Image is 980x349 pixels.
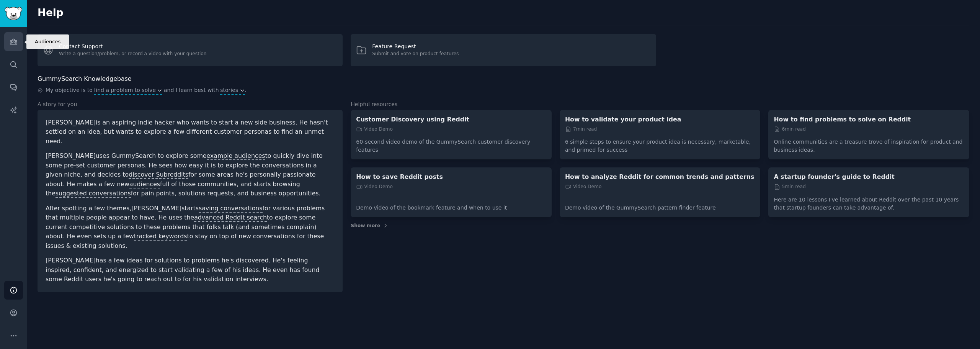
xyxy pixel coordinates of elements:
a: Customer Discovery using Reddit [356,115,546,123]
p: [PERSON_NAME] has a few ideas for solutions to problems he's discovered. He's feeling inspired, c... [46,256,335,284]
button: find a problem to solve [94,86,162,94]
span: 7 min read [565,126,597,133]
span: 6 min read [774,126,805,133]
p: 6 simple steps to ensure your product idea is necessary, marketable, and primed for success [565,133,755,154]
span: saving conversations [199,205,263,213]
span: Show more [351,223,380,229]
span: discover Subreddits [129,171,188,179]
h2: GummySearch Knowledgebase [38,74,131,84]
div: . [38,86,969,95]
span: suggested conversations [56,190,131,198]
span: stories [220,86,238,94]
h2: Help [38,7,969,19]
p: Here are 10 lessons I've learned about Reddit over the past 10 years that startup founders can ta... [774,190,964,212]
span: My objective is to [46,86,93,95]
a: How to validate your product idea [565,115,755,123]
h3: Helpful resources [351,100,969,108]
p: After spotting a few themes, [PERSON_NAME] starts for various problems that multiple people appea... [46,204,335,251]
span: example audiences [207,152,265,160]
span: and I learn best with [164,86,219,95]
button: stories [220,86,245,94]
span: 5 min read [774,184,805,190]
p: [PERSON_NAME] is an aspiring indie hacker who wants to start a new side business. He hasn't settl... [46,118,335,146]
h3: A story for you [38,100,343,108]
p: 60-second video demo of the GummySearch customer discovery features [356,133,546,154]
span: Video Demo [356,126,393,133]
div: Submit and vote on product features [372,51,459,57]
span: find a problem to solve [94,86,156,94]
a: Contact SupportWrite a question/problem, or record a video with your question [38,34,343,66]
a: How to find problems to solve on Reddit [774,115,964,123]
p: Demo video of the bookmark feature and when to use it [356,198,546,212]
p: Demo video of the GummySearch pattern finder feature [565,198,755,212]
p: Online communities are a treasure trove of inspiration for product and business ideas. [774,133,964,154]
a: Feature RequestSubmit and vote on product features [351,34,656,66]
img: GummySearch logo [5,7,22,20]
div: Feature Request [372,43,459,51]
a: A startup founder's guide to Reddit [774,173,964,181]
p: [PERSON_NAME] uses GummySearch to explore some to quickly dive into some pre-set customer persona... [46,151,335,198]
span: advanced Reddit search [194,214,267,222]
a: How to save Reddit posts [356,173,546,181]
span: Video Demo [356,184,393,190]
span: audiences [129,180,160,188]
span: Video Demo [565,184,602,190]
span: tracked keywords [134,233,187,241]
a: How to analyze Reddit for common trends and patterns [565,173,755,181]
